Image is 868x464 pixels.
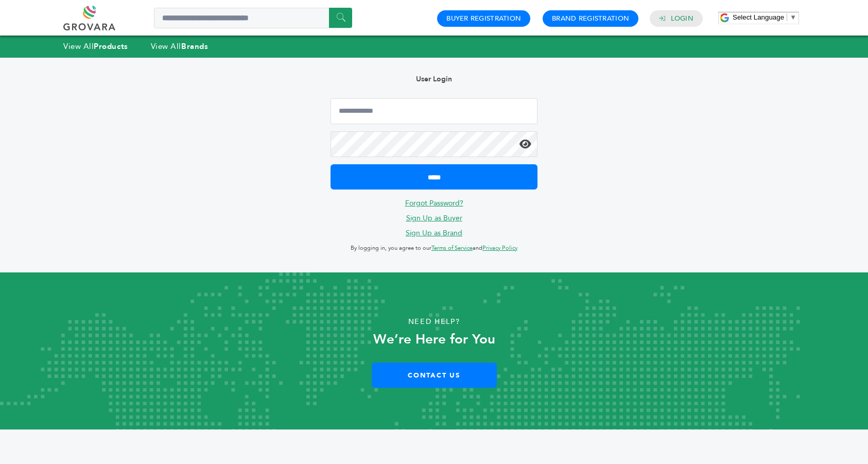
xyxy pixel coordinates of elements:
a: View AllProducts [63,41,128,51]
a: Brand Registration [552,14,629,23]
p: Need Help? [43,314,824,330]
a: Login [671,14,693,23]
input: Password [331,131,537,157]
span: Select Language [733,13,784,21]
a: View AllBrands [151,41,209,51]
a: Sign Up as Buyer [406,213,462,223]
b: User Login [416,74,452,84]
a: Select Language​ [733,13,796,21]
a: Contact Us [372,363,497,388]
a: Forgot Password? [405,198,463,208]
span: ​ [787,13,787,21]
input: Search a product or brand... [154,8,352,28]
p: By logging in, you agree to our and [331,242,537,254]
strong: Brands [181,41,208,51]
a: Sign Up as Brand [406,228,462,238]
span: ▼ [790,13,796,21]
strong: Products [94,41,128,51]
input: Email Address [331,98,537,124]
a: Privacy Policy [482,244,517,252]
strong: We’re Here for You [373,330,495,349]
a: Buyer Registration [446,14,521,23]
a: Terms of Service [431,244,473,252]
